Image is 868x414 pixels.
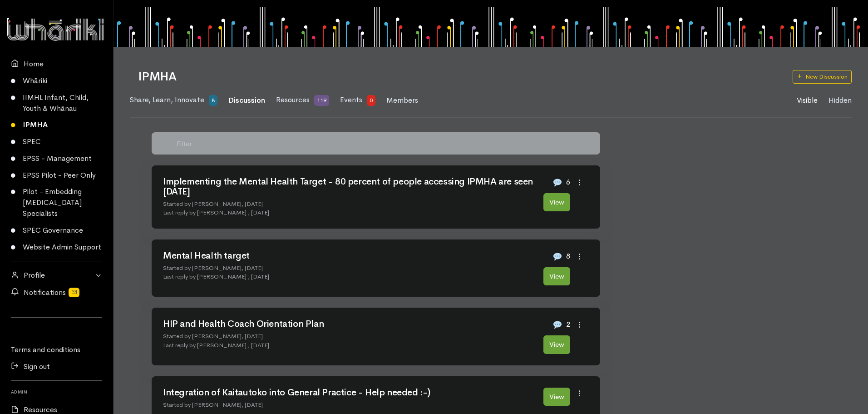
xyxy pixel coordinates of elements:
a: New Discussion [793,70,852,84]
a: Hidden [829,84,852,117]
a: Discussion [228,84,265,117]
a: Visible [797,84,818,117]
span: Discussion [228,95,265,105]
a: Resources 119 [276,84,329,117]
span: Resources [276,95,310,105]
a: View [543,193,570,212]
a: View [543,388,570,406]
span: 0 [367,95,375,106]
span: Share, Learn, Innovate [130,95,204,105]
a: Members [386,84,418,117]
span: 119 [314,95,329,106]
a: Events 0 [340,84,375,117]
input: Filter [172,132,587,155]
span: 8 [209,95,217,106]
a: Share, Learn, Innovate 8 [130,84,217,117]
h1: IPMHA [138,70,782,84]
h6: Admin [11,386,102,397]
span: Members [386,95,418,105]
span: Events [340,95,362,105]
a: View [543,335,570,354]
a: View [543,267,570,286]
